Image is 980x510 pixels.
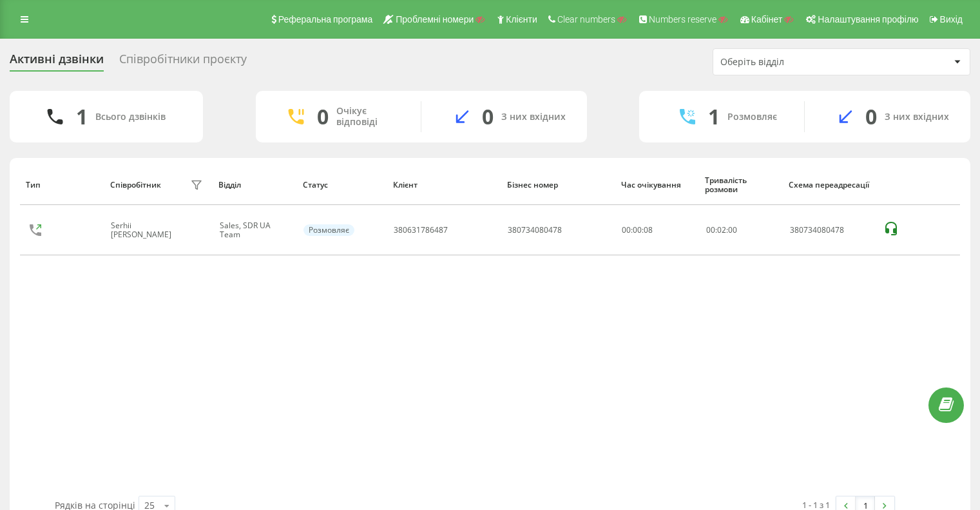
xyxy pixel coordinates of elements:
div: Всього дзвінків [95,112,166,123]
div: : : [706,226,737,235]
div: Співробітники проєкту [119,52,247,72]
span: Проблемні номери [396,14,474,25]
div: З них вхідних [885,112,949,123]
div: 0 [317,104,329,129]
div: 1 [708,104,720,129]
div: Serhii [PERSON_NAME] [111,221,187,240]
div: Розмовляє [727,112,777,123]
span: Реферальна програма [278,14,373,25]
div: 0 [865,104,877,129]
span: 02 [717,224,726,235]
div: Тривалість розмови [705,176,776,195]
span: Вихід [940,14,963,25]
div: Статус [303,181,381,190]
div: 380734080478 [508,226,562,235]
span: 00 [706,224,715,235]
div: 1 [76,104,88,129]
div: Очікує відповіді [336,106,401,128]
div: З них вхідних [501,112,566,123]
div: Sales, SDR UA Team [220,221,289,240]
div: Бізнес номер [507,181,609,190]
div: Оберіть відділ [720,57,874,68]
div: Активні дзвінки [10,52,104,72]
span: Numbers reserve [649,14,716,25]
span: Налаштування профілю [818,14,918,25]
div: Співробітник [110,181,161,190]
span: Клієнти [506,14,537,25]
div: 380631786487 [394,226,448,235]
div: 00:00:08 [622,226,691,235]
div: 0 [482,104,494,129]
div: Схема переадресації [789,181,870,190]
div: Відділ [218,181,290,190]
div: Тип [26,181,97,190]
span: Clear numbers [557,14,615,25]
div: Клієнт [393,181,495,190]
div: 380734080478 [790,226,869,235]
div: Час очікування [621,181,693,190]
div: Розмовляє [303,224,354,236]
span: 00 [728,224,737,235]
span: Кабінет [751,14,783,25]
